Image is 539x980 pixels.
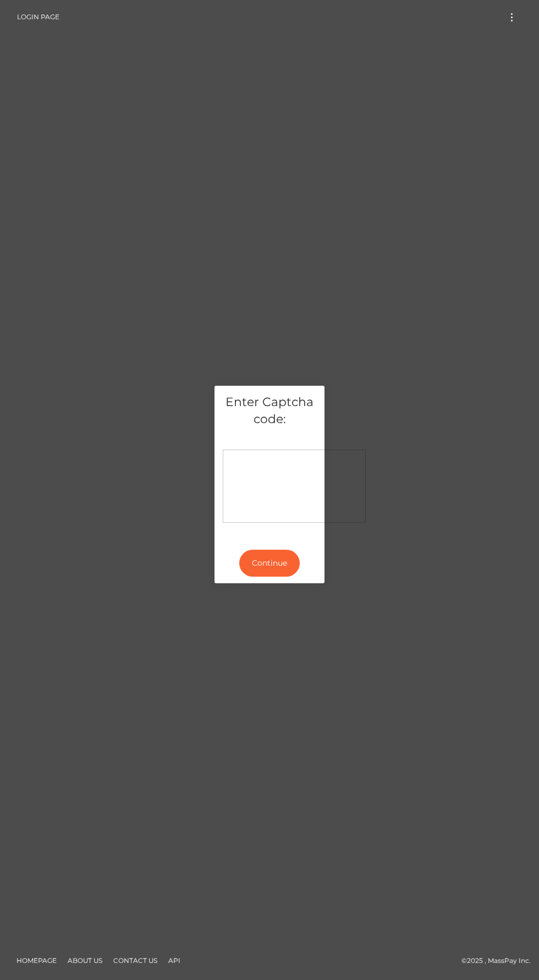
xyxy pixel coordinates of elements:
a: API [164,952,185,969]
a: About Us [63,952,107,969]
a: Homepage [12,952,61,969]
div: © 2025 , MassPay Inc. [8,955,531,967]
a: Contact Us [109,952,162,969]
button: Continue [239,550,300,577]
button: Toggle navigation [502,10,522,25]
h5: Enter Captcha code: [223,394,316,428]
div: Captcha widget loading... [223,450,366,523]
a: Login Page [17,6,59,29]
